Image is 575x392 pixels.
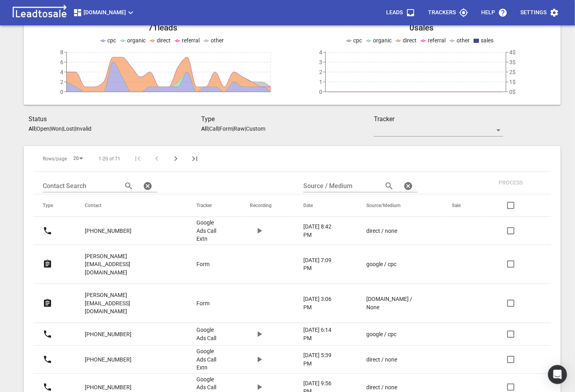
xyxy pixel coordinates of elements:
[85,291,165,316] p: [PERSON_NAME][EMAIL_ADDRESS][DOMAIN_NAME]
[357,194,442,217] th: Source/Medium
[63,126,74,132] p: Lost
[51,126,62,132] p: Won
[166,149,185,168] button: Next Page
[75,126,91,132] p: Invalid
[36,126,50,132] p: Open
[157,37,171,44] span: direct
[367,330,420,339] a: google / cpc
[43,156,67,162] span: Rows/page
[70,5,139,21] button: [DOMAIN_NAME]
[85,350,131,369] a: [PHONE_NUMBER]
[367,295,420,311] a: [DOMAIN_NAME] / None
[303,256,335,272] a: [DATE] 7:09 PM
[481,9,495,17] p: Help
[99,156,120,162] span: 1-20 of 71
[232,126,234,132] span: |
[246,126,265,132] p: Custom
[85,221,131,241] a: [PHONE_NUMBER]
[367,227,420,235] a: direct / none
[319,49,322,55] tspan: 4
[209,126,218,132] p: Call
[127,37,146,44] span: organic
[60,59,63,65] tspan: 6
[367,260,397,268] p: google / cpc
[303,326,335,342] p: [DATE] 6:14 PM
[85,227,131,235] p: [PHONE_NUMBER]
[185,149,204,168] button: Last Page
[509,79,516,85] tspan: 1$
[60,79,63,85] tspan: 2
[50,126,51,132] span: |
[43,355,52,364] svg: Call
[219,126,232,132] p: Form
[85,285,165,321] a: [PERSON_NAME][EMAIL_ADDRESS][DOMAIN_NAME]
[509,59,516,65] tspan: 3$
[457,37,470,44] span: other
[75,194,187,217] th: Contact
[43,329,52,339] svg: Call
[62,126,63,132] span: |
[60,89,63,95] tspan: 0
[373,37,392,44] span: organic
[33,23,292,33] h2: 71 leads
[520,9,546,17] p: Settings
[386,9,403,17] p: Leads
[240,194,294,217] th: Recording
[294,194,357,217] th: Date
[85,356,131,364] p: [PHONE_NUMBER]
[35,126,36,132] span: |
[509,89,516,95] tspan: 0$
[29,114,201,124] h3: Status
[403,37,417,44] span: direct
[367,260,420,268] a: google / cpc
[85,383,131,392] p: [PHONE_NUMBER]
[442,194,483,217] th: Sale
[33,194,75,217] th: Type
[303,351,335,367] a: [DATE] 5:39 PM
[234,126,245,132] p: Raw
[367,356,420,364] a: direct / none
[303,223,335,239] a: [DATE] 8:42 PM
[319,59,322,65] tspan: 3
[60,69,63,75] tspan: 4
[196,219,218,243] a: Google Ads Call Extn
[319,79,322,85] tspan: 1
[196,260,218,268] a: Form
[107,37,116,44] span: cpc
[367,356,398,364] p: direct / none
[201,114,374,124] h3: Type
[196,299,209,308] p: Form
[10,5,70,21] img: logo
[29,126,35,132] aside: All
[374,114,503,124] h3: Tracker
[208,126,209,132] span: |
[196,326,218,342] a: Google Ads Call
[367,330,397,339] p: google / cpc
[303,295,335,311] a: [DATE] 3:06 PM
[196,347,218,372] a: Google Ads Call Extn
[319,69,322,75] tspan: 2
[85,330,131,339] p: [PHONE_NUMBER]
[60,49,63,55] tspan: 8
[73,8,135,17] span: [DOMAIN_NAME]
[367,227,398,235] p: direct / none
[292,23,551,33] h2: 0 sales
[43,259,52,269] svg: Form
[319,89,322,95] tspan: 0
[218,126,219,132] span: |
[70,153,86,164] div: 20
[353,37,362,44] span: cpc
[367,383,398,392] p: direct / none
[481,37,493,44] span: sales
[211,37,224,44] span: other
[548,365,567,384] div: Open Intercom Messenger
[85,325,131,344] a: [PHONE_NUMBER]
[74,126,75,132] span: |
